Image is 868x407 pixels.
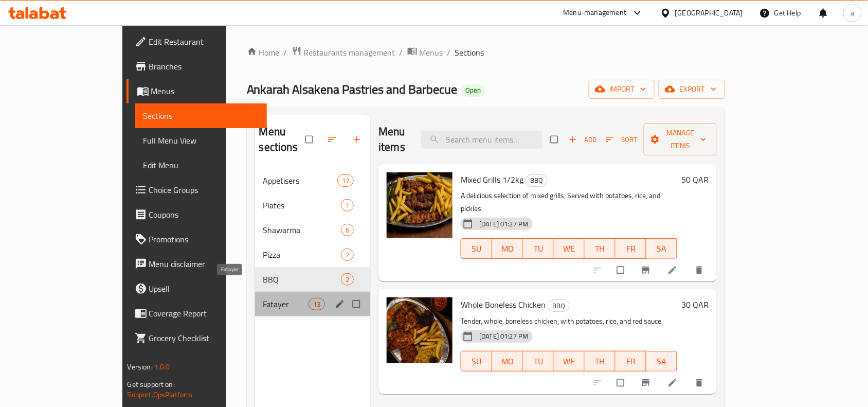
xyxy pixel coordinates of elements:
[650,354,673,369] span: SA
[462,86,485,95] span: Open
[135,128,267,153] a: Full Menu View
[387,297,453,363] img: Whole Boneless Chicken
[149,60,259,73] span: Branches
[263,174,337,187] span: Appetisers
[475,219,532,229] span: [DATE] 01:27 PM
[149,258,259,270] span: Menu disclaimer
[688,259,713,281] button: delete
[548,300,569,312] span: BBQ
[126,202,267,227] a: Coupons
[644,123,717,155] button: Manage items
[135,103,267,128] a: Sections
[646,238,677,259] button: SA
[599,132,644,148] span: Sort items
[128,388,193,401] a: Support.OpsPlatform
[589,354,611,369] span: TH
[616,238,646,259] button: FR
[554,351,585,371] button: WE
[126,54,267,79] a: Branches
[681,297,709,312] h6: 30 QAR
[247,78,458,101] span: Ankarah Alsakena Pastries and Barbecue
[646,351,677,371] button: SA
[284,46,287,59] li: /
[149,282,259,295] span: Upsell
[667,265,680,275] a: Edit menu item
[337,174,354,187] div: items
[496,354,519,369] span: MO
[597,83,646,96] span: import
[527,354,550,369] span: TU
[255,168,371,193] div: Appetisers12
[851,7,854,19] span: a
[688,371,713,394] button: delete
[128,378,175,391] span: Get support on:
[126,276,267,301] a: Upsell
[492,238,523,259] button: MO
[620,241,642,256] span: FR
[259,124,306,155] h2: Menu sections
[321,128,346,151] span: Sort sections
[461,238,492,259] button: SU
[620,354,642,369] span: FR
[255,242,371,267] div: Pizza2
[420,46,443,59] span: Menus
[526,174,548,187] div: BBQ
[309,299,324,309] span: 13
[263,199,341,211] span: Plates
[346,128,370,151] button: Add section
[667,378,680,388] a: Edit menu item
[585,238,616,259] button: TH
[263,273,341,286] div: BBQ
[143,134,259,147] span: Full Menu View
[126,252,267,276] a: Menu disclaimer
[255,164,371,321] nav: Menu sections
[569,134,596,146] span: Add
[461,189,677,215] p: A delicious selection of mixed grills, Served with potatoes, rice, and pickles.
[263,298,309,310] span: Fatayer
[400,46,403,59] li: /
[255,267,371,292] div: BBQ2
[126,301,267,326] a: Coverage Report
[151,85,259,97] span: Menus
[304,46,395,59] span: Restaurants management
[589,80,655,99] button: import
[149,208,259,221] span: Coupons
[545,130,566,149] span: Select section
[616,351,646,371] button: FR
[255,193,371,218] div: Plates1
[523,351,554,371] button: TU
[558,241,581,256] span: WE
[475,331,532,341] span: [DATE] 01:27 PM
[606,134,637,146] span: Sort
[338,176,353,186] span: 12
[341,201,353,210] span: 1
[407,46,443,59] a: Menus
[143,110,259,122] span: Sections
[126,29,267,54] a: Edit Restaurant
[126,326,267,350] a: Grocery Checklist
[558,354,581,369] span: WE
[149,307,259,320] span: Coverage Report
[126,79,267,103] a: Menus
[126,178,267,202] a: Choice Groups
[263,249,341,261] span: Pizza
[554,238,585,259] button: WE
[527,241,550,256] span: TU
[635,259,659,281] button: Branch-specific-item
[135,153,267,178] a: Edit Menu
[341,224,354,236] div: items
[126,227,267,252] a: Promotions
[564,7,627,19] div: Menu-management
[149,332,259,344] span: Grocery Checklist
[255,218,371,242] div: Shawarma6
[462,84,485,97] div: Open
[650,241,673,256] span: SA
[496,241,519,256] span: MO
[378,124,409,155] h2: Menu items
[585,351,616,371] button: TH
[341,273,354,286] div: items
[149,233,259,245] span: Promotions
[465,241,488,256] span: SU
[523,238,554,259] button: TU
